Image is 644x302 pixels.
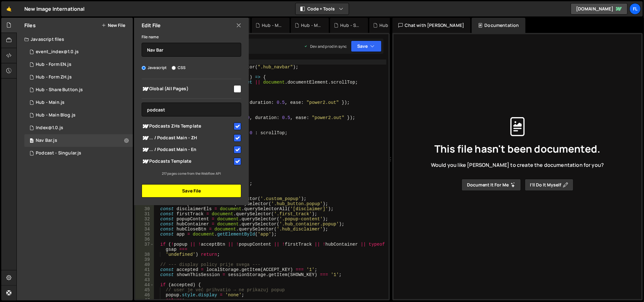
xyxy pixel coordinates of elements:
[392,18,471,33] div: Chat with [PERSON_NAME]
[135,237,154,242] div: 36
[135,211,154,217] div: 31
[142,146,233,154] span: ... / Podcast Main - En
[301,22,321,28] div: Hub - Main.js
[24,109,133,122] div: 15795/46353.js
[142,103,241,116] input: Search pages
[351,41,382,52] button: Save
[30,139,34,144] span: 10
[142,134,233,142] span: ... / Podcast Main - ZH
[135,287,154,293] div: 45
[36,100,64,105] div: Hub - Main.js
[36,138,57,143] div: Nav Bar.js
[135,257,154,262] div: 39
[304,44,347,49] div: Dev and prod in sync
[172,66,176,70] input: CSS
[135,282,154,287] div: 44
[142,34,159,40] label: File name
[434,144,600,154] span: This file hasn't been documented.
[24,122,133,134] div: 15795/44313.js
[431,161,604,168] span: Would you like [PERSON_NAME] to create the documentation for you?
[135,293,154,298] div: 46
[1,1,17,16] a: 🤙
[172,65,186,71] label: CSS
[24,46,133,58] div: 15795/42190.js
[135,206,154,211] div: 30
[24,58,133,71] div: 15795/47676.js
[36,112,76,118] div: Hub - Main Blog.js
[135,222,154,227] div: 33
[135,217,154,222] div: 32
[24,22,36,29] h2: Files
[296,3,349,15] button: Code + Tools
[36,125,63,131] div: Index@1.0.js
[135,232,154,237] div: 35
[24,134,133,147] div: 15795/46513.js
[379,22,400,28] div: Hub - Form EN.js
[142,85,233,93] span: Global (All Pages)
[472,18,525,33] div: Documentation
[135,267,154,272] div: 41
[36,150,81,156] div: Podcast - Singular.js
[36,49,79,55] div: event_index@1.0.js
[36,87,83,93] div: Hub - Share Button.js
[101,23,125,28] button: New File
[142,123,233,130] span: Podcasts ZHs Template
[462,179,521,191] button: Document it for me
[142,66,146,70] input: Javascript
[525,179,573,191] button: I’ll do it myself
[135,242,154,252] div: 37
[340,22,360,28] div: Hub - Share Button.js
[162,171,221,176] small: 217 pages come from the Webflow API
[142,184,241,198] button: Save File
[24,96,133,109] div: 15795/46323.js
[36,62,71,67] div: Hub - Form EN.js
[24,71,133,84] div: 15795/47675.js
[36,74,72,80] div: Hub - Form ZH.js
[262,22,282,28] div: Hub - Main Blog.js
[571,3,628,15] a: [DOMAIN_NAME]
[24,147,133,160] div: Podcast - Singular.js
[135,227,154,232] div: 34
[135,252,154,257] div: 38
[135,272,154,277] div: 42
[142,65,167,71] label: Javascript
[24,84,133,96] div: 15795/47629.js
[24,5,85,13] div: New Image International
[135,262,154,267] div: 40
[142,43,241,57] input: Name
[142,158,233,165] span: Podcasts Template
[142,22,161,29] h2: Edit File
[629,3,641,15] a: Fl
[17,33,133,46] div: Javascript files
[135,277,154,282] div: 43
